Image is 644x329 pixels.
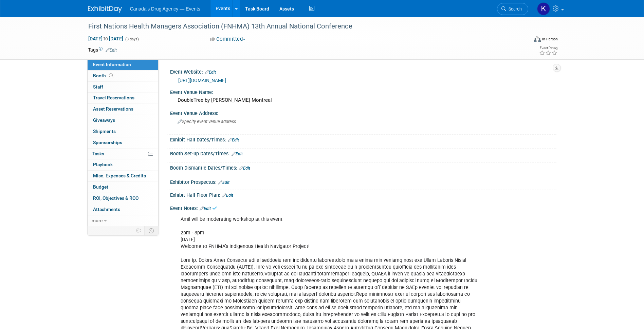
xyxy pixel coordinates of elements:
[222,193,233,198] a: Edit
[93,106,133,112] span: Asset Reservations
[93,184,108,190] span: Budget
[537,2,550,15] img: Kristen Trevisan
[92,151,104,156] span: Tasks
[92,218,103,223] span: more
[175,95,551,105] div: DoubleTree by [PERSON_NAME] Montreal
[88,126,158,137] a: Shipments
[125,37,139,41] span: (3 days)
[133,226,145,235] td: Personalize Event Tab Strip
[88,171,158,181] a: Misc. Expenses & Credits
[232,152,243,156] a: Edit
[88,149,158,159] a: Tasks
[93,117,115,123] span: Giveaways
[88,182,158,193] a: Budget
[93,207,120,212] span: Attachments
[239,166,250,171] a: Edit
[93,84,103,90] span: Staff
[506,6,522,12] span: Search
[88,193,158,204] a: ROI, Objectives & ROO
[539,46,557,50] div: Event Rating
[93,73,114,78] span: Booth
[170,108,556,117] div: Event Venue Address:
[170,87,556,96] div: Event Venue Name:
[488,35,558,45] div: Event Format
[93,173,146,178] span: Misc. Expenses & Credits
[205,70,216,75] a: Edit
[88,93,158,103] a: Travel Reservations
[88,204,158,215] a: Attachments
[88,104,158,115] a: Asset Reservations
[170,177,556,186] div: Exhibitor Prospectus:
[93,62,131,67] span: Event Information
[103,36,109,41] span: to
[170,190,556,199] div: Exhibit Hall Floor Plan:
[88,115,158,126] a: Giveaways
[108,73,114,78] span: Booth not reserved yet
[88,159,158,170] a: Playbook
[93,162,113,167] span: Playbook
[88,137,158,148] a: Sponsorships
[178,78,226,83] a: [URL][DOMAIN_NAME]
[542,37,558,42] div: In-Person
[200,206,211,211] a: Edit
[228,138,239,142] a: Edit
[88,36,124,42] span: [DATE] [DATE]
[497,3,528,15] a: Search
[130,6,200,12] span: Canada's Drug Agency — Events
[170,203,556,212] div: Event Notes:
[88,59,158,70] a: Event Information
[170,163,556,172] div: Booth Dismantle Dates/Times:
[106,48,117,53] a: Edit
[88,46,117,53] td: Tags
[170,67,556,76] div: Event Website:
[178,119,236,124] span: Specify event venue address
[88,71,158,81] a: Booth
[88,6,122,13] img: ExhibitDay
[93,129,116,134] span: Shipments
[170,149,556,157] div: Booth Set-up Dates/Times:
[208,36,248,43] button: Committed
[218,180,229,185] a: Edit
[93,195,139,201] span: ROI, Objectives & ROO
[534,36,541,42] img: Format-Inperson.png
[144,226,158,235] td: Toggle Event Tabs
[93,95,134,100] span: Travel Reservations
[88,215,158,226] a: more
[93,140,122,145] span: Sponsorships
[170,135,556,143] div: Exhibit Hall Dates/Times:
[86,20,518,33] div: First Nations Health Managers Association (FNHMA) 13th Annual National Conference
[88,82,158,93] a: Staff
